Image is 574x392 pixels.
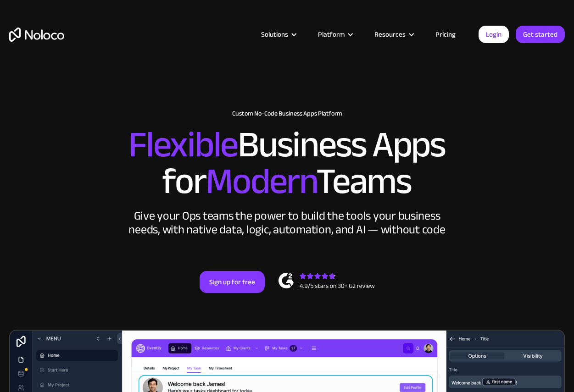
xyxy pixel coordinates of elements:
div: Platform [307,28,363,40]
h2: Business Apps for Teams [9,127,565,200]
div: Platform [318,28,345,40]
span: Modern [206,147,316,215]
div: Solutions [261,28,288,40]
a: Login [479,26,509,43]
div: Give your Ops teams the power to build the tools your business needs, with native data, logic, au... [127,209,448,237]
div: Solutions [250,28,307,40]
div: Resources [363,28,424,40]
a: Sign up for free [200,271,265,293]
a: Get started [516,26,565,43]
div: Resources [374,28,406,40]
span: Flexible [128,110,238,179]
h1: Custom No-Code Business Apps Platform [9,110,565,117]
a: home [9,28,64,42]
a: Pricing [424,28,467,40]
